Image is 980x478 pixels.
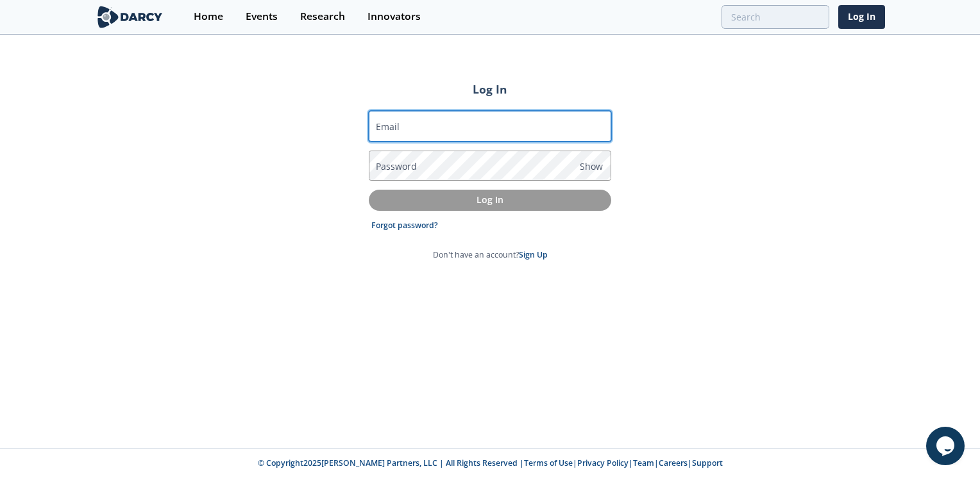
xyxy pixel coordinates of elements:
[376,160,417,173] label: Password
[194,12,223,22] div: Home
[95,6,165,28] img: logo-wide.svg
[367,12,421,22] div: Innovators
[369,81,611,97] h2: Log In
[580,160,603,173] span: Show
[300,12,345,22] div: Research
[246,12,278,22] div: Events
[577,457,629,468] a: Privacy Policy
[369,190,611,211] button: Log In
[378,193,602,206] p: Log In
[519,249,548,260] a: Sign Up
[46,457,934,469] p: © Copyright 2025 [PERSON_NAME] Partners, LLC | All Rights Reserved | | | | |
[371,220,438,231] a: Forgot password?
[926,427,967,465] iframe: chat widget
[692,457,723,468] a: Support
[838,5,885,29] a: Log In
[722,5,829,29] input: Advanced Search
[524,457,573,468] a: Terms of Use
[633,457,654,468] a: Team
[376,120,400,133] label: Email
[659,457,688,468] a: Careers
[433,249,548,261] p: Don't have an account?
